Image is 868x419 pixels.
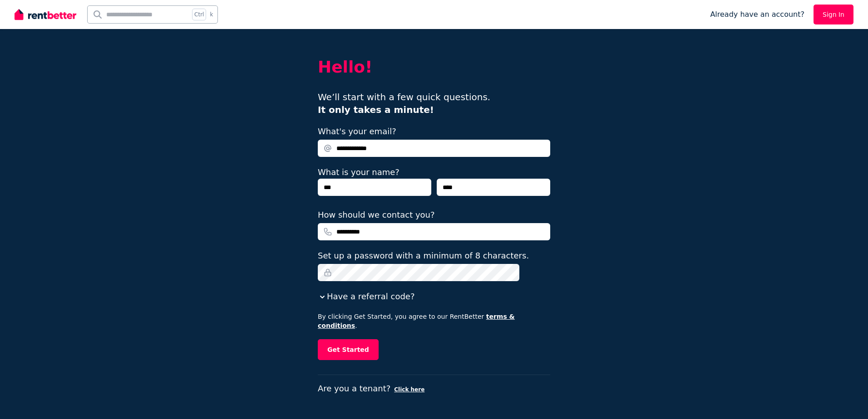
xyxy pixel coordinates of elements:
h2: Hello! [318,58,550,76]
a: Sign In [814,5,853,24]
p: By clicking Get Started, you agree to our RentBetter . [318,312,550,330]
p: Are you a tenant? [318,382,550,395]
span: Ctrl [192,9,206,20]
img: RentBetter [15,8,76,21]
span: Already have an account? [710,9,804,20]
label: What is your name? [318,167,399,177]
button: Have a referral code? [318,290,414,303]
b: It only takes a minute! [318,104,434,115]
button: Get Started [318,339,379,360]
label: What's your email? [318,125,396,138]
label: Set up a password with a minimum of 8 characters. [318,249,529,262]
span: We’ll start with a few quick questions. [318,92,490,115]
button: Click here [394,386,424,393]
label: How should we contact you? [318,209,435,221]
span: k [210,11,213,18]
